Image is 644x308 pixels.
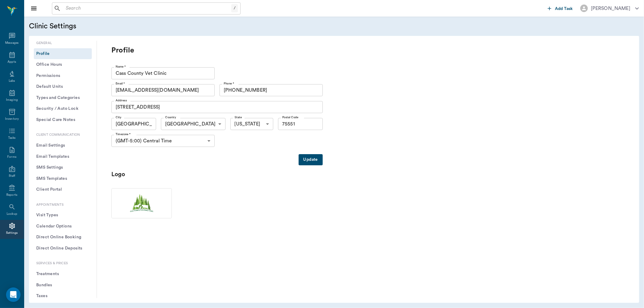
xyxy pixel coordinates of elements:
button: Visit Types [34,210,92,221]
div: Open Intercom Messenger [6,287,21,302]
button: Types and Categories [34,92,92,103]
button: Close drawer [28,2,40,14]
button: SMS Settings [34,162,92,173]
div: [US_STATE] [230,118,274,130]
input: Search [63,4,231,13]
button: Special Care Notes [34,114,92,125]
button: Client Portal [34,184,92,195]
div: Messages [5,41,19,45]
button: Permissions [34,70,92,81]
button: Calendar Options [34,221,92,232]
p: Client Communication [34,132,92,138]
label: Timezone * [116,132,131,136]
div: [GEOGRAPHIC_DATA] [161,118,226,130]
div: Labs [9,79,15,83]
div: Inventory [5,117,19,121]
button: Direct Online Booking [34,232,92,243]
button: Email Templates [34,151,92,162]
div: Imaging [6,98,18,102]
button: Direct Online Deposits [34,243,92,254]
div: Forms [7,155,16,159]
div: Tasks [8,136,16,140]
label: Email * [116,81,125,86]
input: 12345-6789 [278,118,323,130]
label: Name * [116,65,126,69]
button: Security / Auto Lock [34,103,92,114]
button: Treatments [34,268,92,280]
button: Add Task [545,3,575,14]
label: City [116,115,121,119]
div: [PERSON_NAME] [591,5,630,12]
div: Appts [8,60,16,64]
div: / [231,4,238,12]
button: Bundles [34,280,92,291]
label: Country [165,115,176,119]
button: SMS Templates [34,173,92,184]
p: General [34,41,92,46]
p: Services & Prices [34,261,92,266]
button: Profile [34,48,92,59]
button: Update [299,154,323,165]
p: Profile [111,46,353,55]
button: Default Units [34,81,92,92]
label: Postal Code [282,115,298,119]
div: Settings [6,231,18,235]
label: Phone * [224,81,234,86]
button: Office Hours [34,59,92,70]
p: Logo [111,170,172,179]
button: [PERSON_NAME] [575,3,644,14]
label: State [235,115,242,119]
div: Lookup [7,212,17,216]
label: Address [116,98,127,103]
button: Taxes [34,291,92,302]
div: Staff [9,174,15,178]
button: Email Settings [34,140,92,151]
div: Reports [6,193,18,197]
p: Appointments [34,202,92,208]
div: (GMT-5:00) Central Time [111,135,215,147]
h5: Clinic Settings [29,21,187,31]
